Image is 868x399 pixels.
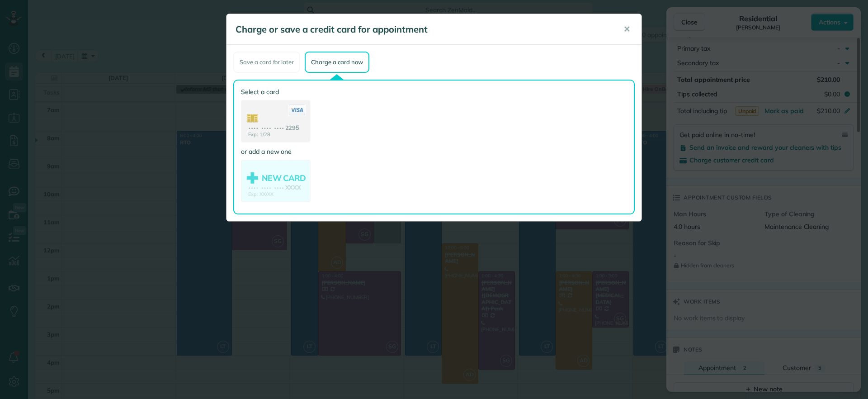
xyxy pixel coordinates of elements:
[305,52,369,73] div: Charge a card now
[241,147,311,156] label: or add a new one
[233,52,300,73] div: Save a card for later
[241,87,311,96] label: Select a card
[236,23,611,36] h5: Charge or save a credit card for appointment
[623,24,630,34] span: ✕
